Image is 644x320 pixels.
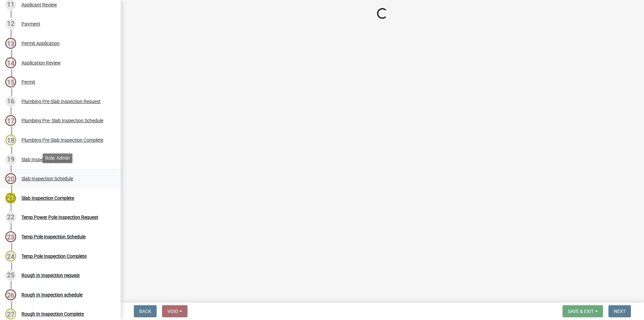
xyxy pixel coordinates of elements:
div: Application Review [21,60,61,65]
div: Slab Inspection Complete [21,196,74,200]
div: 15 [5,77,16,87]
div: 14 [5,57,16,68]
button: Save & Exit [562,305,603,317]
div: 20 [5,173,16,184]
div: 26 [5,289,16,300]
div: Rough In Inspection request [21,273,80,278]
div: 27 [5,309,16,319]
span: Next [614,309,626,314]
div: Permit Application [21,41,60,46]
div: 18 [5,135,16,145]
div: Plumbing Pre- Slab Inspection Schedule [21,118,103,123]
div: 19 [5,154,16,165]
div: 22 [5,212,16,223]
div: Payment [21,21,40,26]
button: Back [134,305,157,317]
button: Void [162,305,187,317]
span: Save & Exit [568,309,594,314]
div: Temp Power Pole Inspection Request [21,215,98,220]
div: Temp Pole Inspection Complete [21,254,87,259]
div: Plumbing Pre-Slab Inspection Request [21,99,101,104]
div: 12 [5,18,16,29]
div: 16 [5,96,16,107]
div: Temp Pole Inspection Schedule [21,234,86,239]
div: Rough In Inspection Complete [21,312,84,316]
div: 21 [5,193,16,203]
div: Slab Inspection Request [21,157,71,162]
div: 24 [5,251,16,262]
div: Rough In Inspection schedule [21,292,83,297]
div: 13 [5,38,16,49]
div: 25 [5,270,16,281]
button: Next [608,305,631,317]
div: 17 [5,115,16,126]
div: Permit [21,80,35,84]
div: Plumbing Pre-Slab Inspection Complete [21,138,103,142]
div: Applicant Review [21,2,57,7]
span: Void [167,309,178,314]
span: Back [139,309,151,314]
div: Role: Admin [43,153,72,163]
div: 23 [5,231,16,242]
div: Slab Inspection Schedule [21,176,73,181]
